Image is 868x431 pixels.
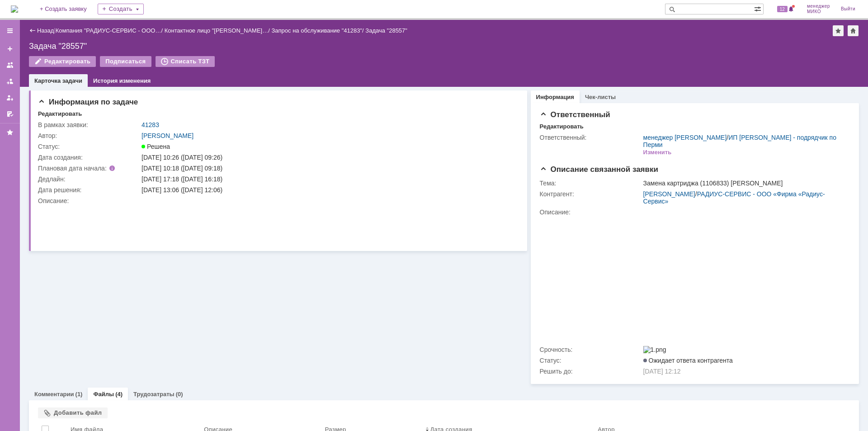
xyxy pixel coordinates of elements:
[93,391,114,398] a: Файлы
[93,77,151,84] a: История изменения
[643,346,666,353] img: 1.png
[142,121,159,128] a: 41283
[540,134,642,141] div: Ответственный:
[115,391,123,398] div: (4)
[38,154,140,161] div: Дата создания:
[142,175,513,183] div: [DATE] 17:18 ([DATE] 16:18)
[165,27,272,34] div: /
[777,6,788,12] span: 12
[142,165,513,172] div: [DATE] 10:18 ([DATE] 09:18)
[643,134,845,148] div: /
[11,5,18,13] img: logo
[3,90,17,105] a: Мои заявки
[643,180,845,187] div: Замена картриджа (1106833) [PERSON_NAME]
[540,165,658,174] span: Описание связанной заявки
[643,357,733,364] span: Ожидает ответа контрагента
[833,25,844,36] div: Добавить в избранное
[271,27,362,34] a: Запрос на обслуживание "41283"
[643,190,695,198] a: [PERSON_NAME]
[142,186,513,194] div: [DATE] 13:06 ([DATE] 12:06)
[540,110,610,119] span: Ответственный
[540,208,847,216] div: Описание:
[98,4,144,14] div: Создать
[643,190,845,205] div: /
[165,27,269,34] a: Контактное лицо "[PERSON_NAME]…
[643,190,825,205] a: РАДИУС-СЕРВИС - ООО «Фирма «Радиус-Сервис»
[807,9,830,14] span: МИКО
[540,123,584,130] div: Редактировать
[142,143,170,150] span: Решена
[365,27,407,34] div: Задача "28557"
[56,27,161,34] a: Компания "РАДИУС-СЕРВИС - ООО…
[38,175,140,183] div: Дедлайн:
[142,154,513,161] div: [DATE] 10:26 ([DATE] 09:26)
[75,391,83,398] div: (1)
[540,346,642,353] div: Срочность:
[34,391,74,398] a: Комментарии
[142,132,193,139] a: [PERSON_NAME]
[54,27,55,33] div: |
[38,110,82,118] div: Редактировать
[536,94,574,100] a: Информация
[38,197,515,204] div: Описание:
[848,25,859,36] div: Сделать домашней страницей
[540,368,642,375] div: Решить до:
[754,4,763,13] span: Расширенный поиск
[176,391,183,398] div: (0)
[643,149,672,156] div: Изменить
[29,42,859,51] div: Задача "28557"
[38,121,140,128] div: В рамках заявки:
[540,190,642,198] div: Контрагент:
[3,74,17,89] a: Заявки в моей ответственности
[643,134,727,141] a: менеджер [PERSON_NAME]
[56,27,165,34] div: /
[271,27,365,34] div: /
[3,58,17,72] a: Заявки на командах
[3,42,17,56] a: Создать заявку
[3,107,17,121] a: Мои согласования
[807,4,830,9] span: менеджер
[133,391,175,398] a: Трудозатраты
[38,98,138,106] span: Информация по задаче
[11,5,18,13] a: Перейти на домашнюю страницу
[38,143,140,150] div: Статус:
[643,134,836,148] a: ИП [PERSON_NAME] - подрядчик по Перми
[540,180,642,187] div: Тема:
[34,77,82,84] a: Карточка задачи
[643,368,681,375] span: [DATE] 12:12
[38,132,140,139] div: Автор:
[37,27,54,34] a: Назад
[540,357,642,364] div: Статус:
[38,165,129,172] div: Плановая дата начала:
[585,94,616,100] a: Чек-листы
[38,186,140,194] div: Дата решения:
